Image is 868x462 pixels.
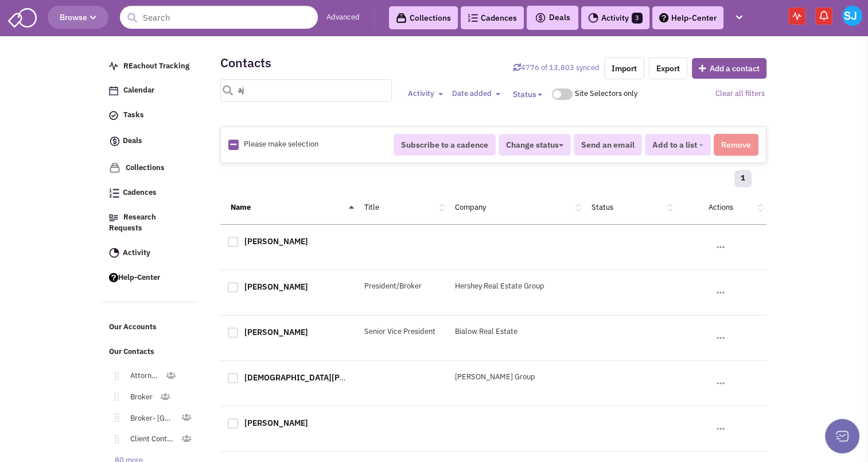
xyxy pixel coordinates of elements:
[447,326,584,337] div: Bialow Real Estate
[109,322,157,332] span: Our Accounts
[103,341,196,363] a: Our Contacts
[842,6,862,26] img: Sarah Jones
[591,202,613,212] a: Status
[604,57,644,79] a: Import
[109,214,118,221] img: Research.png
[404,88,446,100] button: Activity
[244,327,308,337] a: [PERSON_NAME]
[447,281,584,292] div: Hershey Real Estate Group
[244,418,308,428] a: [PERSON_NAME]
[574,88,641,99] div: Site Selectors only
[119,368,165,384] a: Attorney
[535,11,546,25] img: icon-deals.svg
[109,86,118,95] img: Calendar.png
[535,12,570,22] span: Deals
[8,6,37,28] img: SmartAdmin
[244,139,318,149] span: Please make selection
[103,80,196,102] a: Calendar
[659,13,668,22] img: help.png
[119,389,159,406] a: Broker
[103,182,196,204] a: Cadences
[103,157,196,179] a: Collections
[709,202,733,212] a: Actions
[109,212,156,233] span: Research Requests
[123,188,157,198] span: Cadences
[734,170,752,187] a: 1
[48,6,108,29] button: Browse
[455,202,486,212] a: Company
[652,6,723,29] a: Help-Center
[451,88,491,98] span: Date added
[244,372,395,383] a: [DEMOGRAPHIC_DATA][PERSON_NAME]
[505,84,549,105] button: Status
[123,110,144,120] span: Tasks
[103,207,196,240] a: Research Requests
[109,162,120,174] img: icon-collection-lavender.png
[512,89,536,99] span: Status
[588,13,598,23] img: Activity.png
[123,248,150,257] span: Activity
[447,372,584,383] div: [PERSON_NAME] Group
[123,61,189,71] span: REachout Tracking
[715,88,764,98] a: Clear all filters
[109,435,119,443] img: Move.png
[513,63,600,72] a: Sync contacts with Retailsphere
[396,13,407,24] img: icon-collection-lavender-black.svg
[692,58,766,79] button: Add a contact
[109,372,119,380] img: Move.png
[407,88,434,98] span: Activity
[109,248,119,258] img: Activity.png
[649,57,687,79] a: Export.xlsx
[109,273,118,282] img: help.png
[632,13,643,24] span: 3
[389,6,458,29] a: Collections
[60,12,96,22] span: Browse
[123,86,154,95] span: Calendar
[244,236,308,247] a: [PERSON_NAME]
[120,6,318,29] input: Search
[109,414,119,422] img: Move.png
[109,188,119,198] img: Cadences_logo.png
[103,105,196,126] a: Tasks
[228,140,239,150] img: Rectangle.png
[357,326,448,337] div: Senior Vice President
[103,242,196,264] a: Activity
[448,88,504,100] button: Date added
[714,134,758,156] button: Remove
[103,56,196,78] a: REachout Tracking
[394,134,496,156] button: Subscribe to a cadence
[244,282,308,292] a: [PERSON_NAME]
[220,79,392,102] input: Search contacts
[326,12,360,23] a: Advanced
[103,129,196,154] a: Deals
[119,431,181,448] a: Client Contact
[109,392,119,401] img: Move.png
[119,410,181,427] a: Broker- [GEOGRAPHIC_DATA]
[126,163,165,172] span: Collections
[103,317,196,338] a: Our Accounts
[231,202,251,212] a: Name
[109,134,120,148] img: icon-deals.svg
[109,111,118,120] img: icon-tasks.png
[220,57,271,68] h2: Contacts
[109,346,154,356] span: Our Contacts
[357,281,448,292] div: President/Broker
[103,267,196,289] a: Help-Center
[468,14,478,22] img: Cadences_logo.png
[531,10,574,25] button: Deals
[461,6,524,29] a: Cadences
[581,6,649,29] a: Activity3
[364,202,379,212] a: Title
